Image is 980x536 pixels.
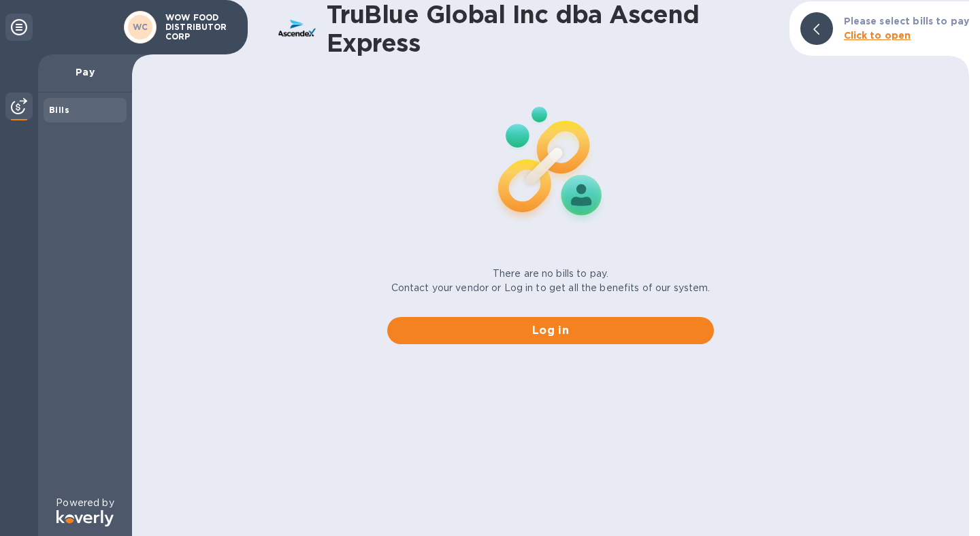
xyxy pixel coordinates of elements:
[844,30,911,41] b: Click to open
[133,22,148,32] b: WC
[844,16,969,27] b: Please select bills to pay
[165,13,233,41] p: WOW FOOD DISTRIBUTOR CORP
[56,510,114,526] img: Logo
[391,267,710,295] p: There are no bills to pay. Contact your vendor or Log in to get all the benefits of our system.
[398,322,703,339] span: Log in
[56,496,114,510] p: Powered by
[49,105,69,115] b: Bills
[49,65,121,79] p: Pay
[387,317,714,344] button: Log in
